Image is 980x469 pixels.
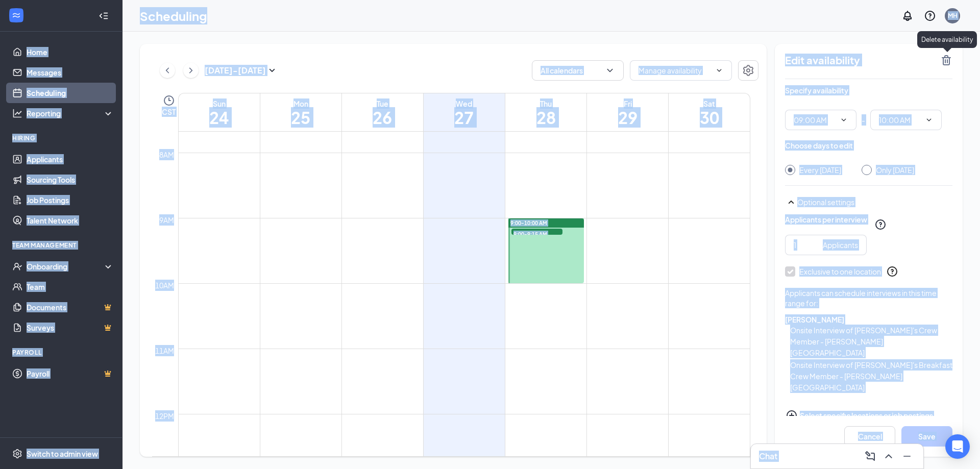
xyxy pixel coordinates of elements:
[511,229,562,239] span: 9:00-9:15 AM
[799,165,841,175] div: Every [DATE]
[886,265,898,278] svg: QuestionInfo
[27,108,114,118] div: Reporting
[260,93,341,131] a: August 25, 2025
[342,98,423,109] div: Tue
[864,450,876,462] svg: ComposeMessage
[266,64,278,77] svg: SmallChevronDown
[424,93,505,131] a: August 27, 2025
[505,93,586,131] a: August 28, 2025
[163,94,175,107] svg: Clock
[12,449,22,459] svg: Settings
[12,241,112,250] div: Team Management
[785,85,848,95] div: Specify availability
[157,214,176,226] div: 9am
[153,345,176,356] div: 11am
[639,65,711,76] input: Manage availability
[179,98,260,109] div: Sun
[27,297,114,317] a: DocumentsCrown
[183,63,199,78] button: ChevronRight
[587,98,668,109] div: Fri
[532,60,624,81] button: All calendarsChevronDown
[901,450,913,462] svg: Minimize
[510,219,547,227] span: 9:00-10:00 AM
[179,109,260,126] h1: 24
[790,359,952,393] span: Onsite Interview of [PERSON_NAME]'s Breakfast Crew Member - [PERSON_NAME][GEOGRAPHIC_DATA]
[27,363,114,384] a: PayrollCrown
[27,261,105,271] div: Onboarding
[844,426,895,447] button: Cancel
[27,210,114,231] a: Talent Network
[901,10,914,22] svg: Notifications
[157,149,176,160] div: 8am
[12,348,112,357] div: Payroll
[342,93,423,131] a: August 26, 2025
[901,426,952,447] button: Save
[823,239,858,251] div: Applicants
[785,314,952,325] div: [PERSON_NAME]
[917,31,977,48] div: Delete availability
[759,451,777,462] h3: Chat
[342,109,423,126] h1: 26
[874,218,887,231] svg: QuestionInfo
[12,261,22,271] svg: UserCheck
[153,410,176,422] div: 12pm
[140,7,207,24] h1: Scheduling
[27,169,114,190] a: Sourcing Tools
[99,11,109,21] svg: Collapse
[742,64,754,77] svg: Settings
[162,64,173,77] svg: ChevronLeft
[883,450,895,462] svg: ChevronUp
[260,109,341,126] h1: 25
[899,448,915,464] button: Minimize
[186,64,196,77] svg: ChevronRight
[876,165,914,175] div: Only [DATE]
[27,449,98,459] div: Switch to admin view
[605,65,615,76] svg: ChevronDown
[785,196,797,208] svg: SmallChevronUp
[786,409,798,422] svg: PlusCircle
[11,10,21,20] svg: WorkstreamLogo
[715,66,723,75] svg: ChevronDown
[505,98,586,109] div: Thu
[924,10,936,22] svg: QuestionInfo
[948,11,958,20] div: MH
[424,109,505,126] h1: 27
[669,98,750,109] div: Sat
[785,54,934,66] h2: Edit availability
[260,98,341,109] div: Mon
[790,325,952,358] span: Onsite Interview of [PERSON_NAME]'s Crew Member - [PERSON_NAME][GEOGRAPHIC_DATA]
[27,277,114,297] a: Team
[205,65,266,76] h3: [DATE] - [DATE]
[424,98,505,109] div: Wed
[160,63,175,78] button: ChevronLeft
[12,108,22,118] svg: Analysis
[27,149,114,169] a: Applicants
[162,107,176,117] span: CST
[785,140,853,151] div: Choose days to edit
[785,288,952,308] div: Applicants can schedule interviews in this time range for:
[27,42,114,62] a: Home
[27,83,114,103] a: Scheduling
[785,405,952,426] button: Select specific locations or job postingsPlusCircle
[505,109,586,126] h1: 28
[12,134,112,142] div: Hiring
[880,448,897,464] button: ChevronUp
[27,317,114,338] a: SurveysCrown
[587,109,668,126] h1: 29
[587,93,668,131] a: August 29, 2025
[27,190,114,210] a: Job Postings
[738,60,758,81] button: Settings
[940,54,952,66] svg: TrashOutline
[153,280,176,291] div: 10am
[840,116,848,124] svg: ChevronDown
[179,93,260,131] a: August 24, 2025
[862,448,878,464] button: ComposeMessage
[669,93,750,131] a: August 30, 2025
[797,197,952,207] div: Optional settings
[27,62,114,83] a: Messages
[785,110,952,130] div: -
[785,214,867,225] div: Applicants per interview
[945,434,970,459] div: Open Intercom Messenger
[799,266,881,277] div: Exclusive to one location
